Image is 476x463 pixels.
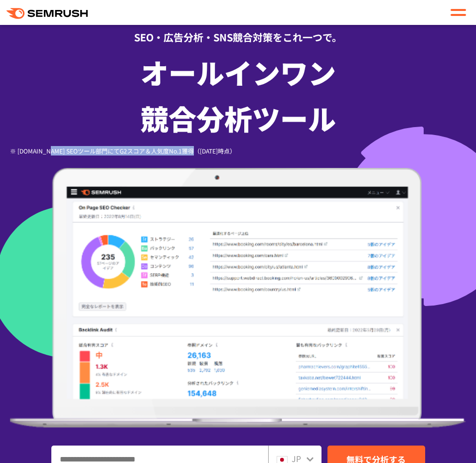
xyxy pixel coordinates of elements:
[10,49,466,141] h1: オールインワン 競合分析ツール
[10,12,466,47] div: SEO・広告分析・SNS競合対策をこれ一つで。
[10,146,466,155] div: ※ [DOMAIN_NAME] SEOツール部門にてG2スコア＆人気度No.1獲得（[DATE]時点）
